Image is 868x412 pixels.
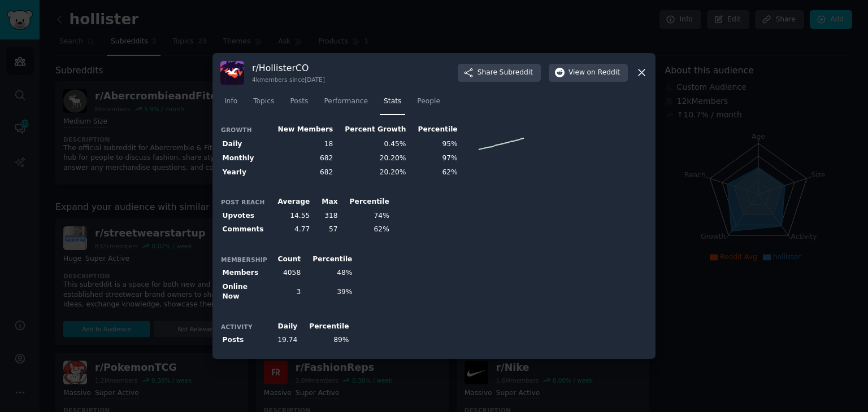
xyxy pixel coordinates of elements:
h3: Growth [221,126,267,134]
a: People [413,93,444,116]
td: 20.20% [335,152,408,166]
th: Percent Growth [335,122,408,137]
a: Info [220,93,241,116]
a: Topics [249,93,278,116]
th: Percentile [340,195,391,209]
h3: Membership [221,256,267,264]
div: 4k members since [DATE] [252,76,325,84]
span: View [568,68,620,78]
th: Yearly [220,165,268,179]
td: 318 [312,209,340,223]
th: Percentile [300,319,351,334]
th: Count [268,252,303,266]
span: People [417,97,440,107]
th: Online Now [220,280,268,304]
span: Performance [324,97,368,107]
h3: r/ HollisterCO [252,62,325,74]
td: 4058 [268,266,303,280]
span: Posts [290,97,308,107]
span: Info [224,97,237,107]
button: Viewon Reddit [549,64,628,82]
span: Stats [384,97,401,107]
td: 18 [268,137,335,152]
th: New Members [268,122,335,137]
th: Percentile [408,122,459,137]
h3: Post Reach [221,198,267,206]
th: Percentile [303,252,354,266]
img: HollisterCO [220,61,244,85]
td: 39% [303,280,354,304]
td: 3 [268,280,303,304]
th: Daily [268,319,300,334]
h3: Activity [221,323,267,331]
span: Share [478,68,533,78]
td: 97% [408,152,459,166]
td: 95% [408,137,459,152]
th: Upvotes [220,209,268,223]
th: Max [312,195,340,209]
a: Performance [320,93,372,116]
th: Comments [220,223,268,237]
td: 48% [303,266,354,280]
button: ShareSubreddit [458,64,541,82]
th: Posts [220,334,268,348]
td: 14.55 [268,209,312,223]
th: Average [268,195,312,209]
td: 682 [268,165,335,179]
td: 62% [340,223,391,237]
td: 20.20% [335,165,408,179]
td: 62% [408,165,459,179]
span: on Reddit [587,68,620,78]
a: Stats [380,93,405,116]
th: Daily [220,137,268,152]
span: Subreddit [500,68,533,78]
td: 57 [312,223,340,237]
td: 89% [300,334,351,348]
th: Members [220,266,268,280]
td: 682 [268,152,335,166]
th: Monthly [220,152,268,166]
td: 74% [340,209,391,223]
td: 4.77 [268,223,312,237]
span: Topics [253,97,274,107]
a: Posts [286,93,312,116]
td: 19.74 [268,334,300,348]
td: 0.45% [335,137,408,152]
